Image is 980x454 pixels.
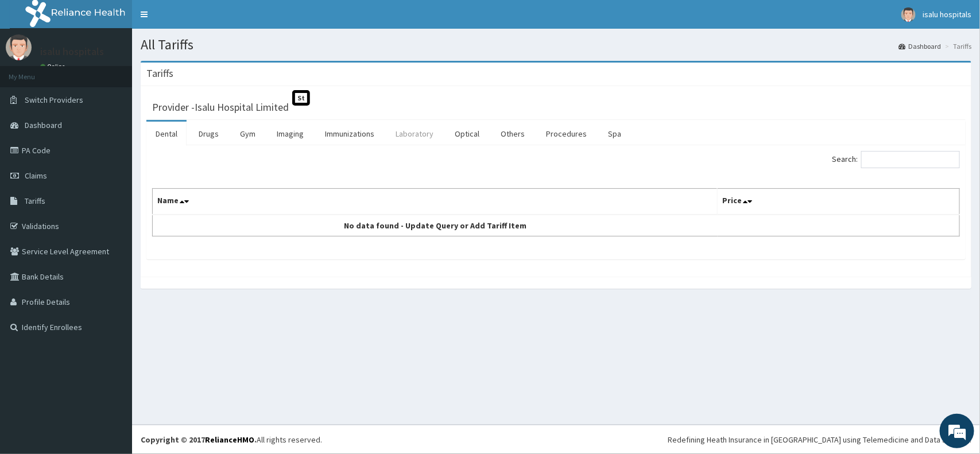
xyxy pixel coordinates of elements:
[153,215,718,236] td: No data found - Update Query or Add Tariff Item
[901,7,916,22] img: User Image
[40,63,68,71] a: Online
[942,41,971,51] li: Tariffs
[25,196,45,206] span: Tariffs
[152,102,289,112] h3: Provider - Isalu Hospital Limited
[231,122,265,146] a: Gym
[268,122,313,146] a: Imaging
[40,46,104,57] p: isalu hospitals
[537,122,596,146] a: Procedures
[861,151,960,168] input: Search:
[6,34,32,60] img: User Image
[153,189,718,215] th: Name
[292,90,310,106] span: St
[923,9,971,20] span: isalu hospitals
[25,95,83,105] span: Switch Providers
[25,120,62,130] span: Dashboard
[25,170,47,181] span: Claims
[316,122,384,146] a: Immunizations
[491,122,534,146] a: Others
[146,122,187,146] a: Dental
[599,122,630,146] a: Spa
[205,434,254,445] a: RelianceHMO
[141,434,257,445] strong: Copyright © 2017 .
[668,434,971,445] div: Redefining Heath Insurance in [GEOGRAPHIC_DATA] using Telemedicine and Data Science!
[189,122,228,146] a: Drugs
[141,37,971,52] h1: All Tariffs
[832,151,960,168] label: Search:
[898,41,941,51] a: Dashboard
[718,189,960,215] th: Price
[446,122,489,146] a: Optical
[132,425,980,454] footer: All rights reserved.
[386,122,443,146] a: Laboratory
[146,68,173,79] h3: Tariffs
